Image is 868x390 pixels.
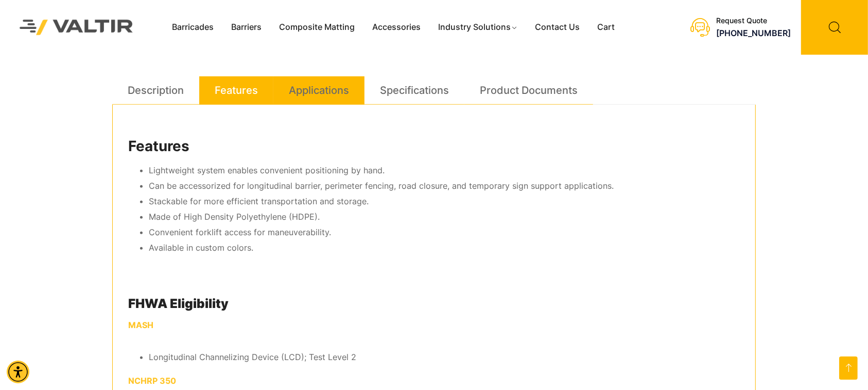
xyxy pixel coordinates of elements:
a: Specifications [380,76,449,104]
a: call (888) 496-3625 [716,28,791,38]
strong: FHWA Eligibility [128,296,229,311]
a: Industry Solutions [429,20,527,35]
li: Lightweight system enables convenient positioning by hand. [149,163,740,178]
a: Open this option [839,356,858,380]
strong: MASH [128,320,153,330]
a: Description [128,76,184,104]
div: Request Quote [716,17,791,25]
strong: NCHRP 350 [128,376,176,386]
li: Stackable for more efficient transportation and storage. [149,194,740,209]
a: Features [215,76,258,104]
a: Product Documents [480,76,578,104]
a: Contact Us [526,20,588,35]
li: Longitudinal Channelizing Device (LCD); Test Level 2 [149,350,740,365]
h2: Features [128,138,740,155]
a: Barricades [163,20,222,35]
div: Accessibility Menu [7,361,29,383]
li: Available in custom colors. [149,240,740,256]
img: Valtir Rentals [8,8,145,47]
a: Applications [289,76,349,104]
li: Convenient forklift access for maneuverability. [149,225,740,240]
a: Accessories [363,20,429,35]
a: Composite Matting [270,20,363,35]
a: Cart [588,20,623,35]
a: Barriers [222,20,270,35]
li: Can be accessorized for longitudinal barrier, perimeter fencing, road closure, and temporary sign... [149,178,740,194]
li: Made of High Density Polyethylene (HDPE). [149,209,740,225]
